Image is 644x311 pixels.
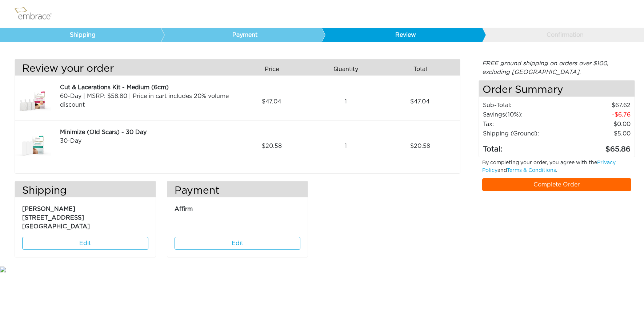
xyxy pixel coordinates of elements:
div: 60-Day | MSRP: $58.80 | Price in cart includes 20% volume discount [60,92,232,109]
div: By completing your order, you agree with the and . [477,159,637,178]
h3: Review your order [15,63,232,75]
div: FREE ground shipping on orders over $100, excluding [GEOGRAPHIC_DATA]. [479,59,635,76]
a: Terms & Conditions [507,168,556,173]
td: $5.00 [564,129,631,138]
img: 26525890-8dcd-11e7-bd72-02e45ca4b85b.jpeg [15,83,51,120]
a: Privacy Policy [482,160,616,173]
span: 1 [345,142,347,150]
a: Payment [161,28,322,42]
td: Shipping (Ground): [483,129,564,138]
a: Complete Order [482,178,631,191]
td: 0.00 [564,119,631,129]
img: dfa70dfa-8e49-11e7-8b1f-02e45ca4b85b.jpeg [15,128,51,164]
span: Quantity [333,65,358,74]
td: Savings : [483,110,564,119]
span: Affirm [175,206,193,212]
td: Sub-Total: [483,101,564,110]
td: 67.62 [564,101,631,110]
td: 6.76 [564,110,631,119]
h3: Payment [167,185,308,197]
span: 1 [345,97,347,106]
td: 65.86 [564,138,631,155]
a: Edit [22,237,148,250]
a: Review [321,28,483,42]
span: (10%) [505,112,521,118]
img: logo.png [13,5,60,23]
span: 20.58 [410,142,430,150]
p: [PERSON_NAME] [STREET_ADDRESS] [GEOGRAPHIC_DATA] [22,201,148,231]
h4: Order Summary [479,80,635,97]
a: Edit [175,237,301,250]
span: 47.04 [262,97,281,106]
h3: Shipping [15,185,156,197]
td: Tax: [483,119,564,129]
div: Total [386,63,460,75]
span: 47.04 [410,97,430,106]
div: Minimize (Old Scars) - 30 Day [60,128,232,137]
span: 20.58 [262,142,282,150]
div: Cut & Lacerations Kit - Medium (6cm) [60,83,232,92]
div: 30-Day [60,137,232,145]
div: Price [237,63,312,75]
a: Confirmation [482,28,643,42]
td: Total: [483,138,564,155]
